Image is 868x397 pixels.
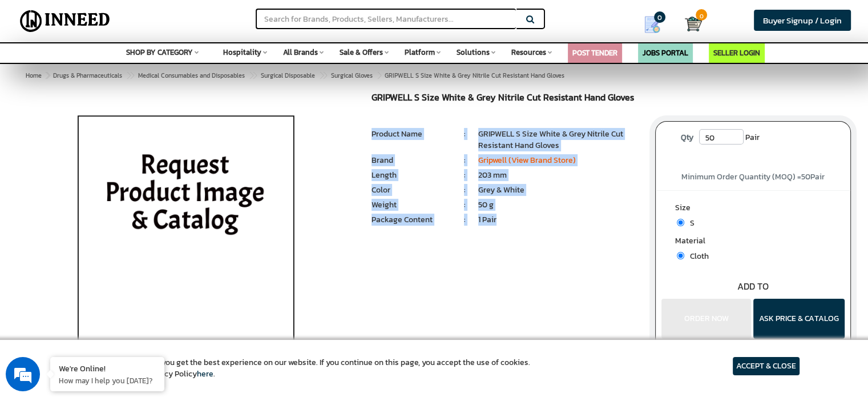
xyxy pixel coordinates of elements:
[656,280,850,293] div: ADD TO
[136,69,247,82] a: Medical Consumables and Disposables
[53,93,319,378] img: GRIPWELL S Size White & Grey Nitrile Cut Resistant Hand Gloves
[644,16,661,33] img: Show My Quotes
[457,47,490,58] span: Solutions
[46,71,49,80] span: >
[478,129,638,151] li: GRIPWELL S Size White & Grey Nitrile Cut Resistant Hand Gloves
[753,299,845,339] button: ASK PRICE & CATALOG
[628,11,685,38] a: my Quotes 0
[59,363,156,374] div: We're Online!
[19,69,48,75] img: logo_Zg8I0qSkbAqR2WFHt3p6CTuqpyXMFPubPcD2OT02zFN43Cy9FUNNG3NEPhM_Q1qe_.png
[685,11,693,37] a: Cart 0
[372,170,451,181] li: Length
[377,69,382,82] span: >
[684,217,695,229] span: S
[675,129,699,146] label: Qty
[51,69,124,82] a: Drugs & Pharmaceuticals
[801,171,810,183] span: 50
[478,154,576,166] a: Gripwell (View Brand Store)
[684,250,709,262] span: Cloth
[572,47,617,58] a: POST TENDER
[763,14,842,27] span: Buyer Signup / Login
[66,123,158,239] span: We're online!
[675,202,831,216] label: Size
[754,10,851,31] a: Buyer Signup / Login
[126,47,193,58] span: SHOP BY CATEGORY
[331,71,373,80] span: Surgical Gloves
[372,214,451,226] li: Package Content
[451,185,478,196] li: :
[15,7,115,35] img: Inneed.Market
[53,71,122,80] span: Drugs & Pharmaceuticals
[261,71,315,80] span: Surgical Disposable
[197,368,213,380] a: here
[372,129,451,140] li: Product Name
[451,199,478,211] li: :
[405,47,435,58] span: Platform
[685,15,702,33] img: Cart
[733,357,800,375] article: ACCEPT & CLOSE
[68,357,530,380] article: We use cookies to ensure you get the best experience on our website. If you continue on this page...
[51,71,564,80] span: GRIPWELL S Size White & Grey Nitrile Cut Resistant Hand Gloves
[713,47,760,58] a: SELLER LOGIN
[138,71,245,80] span: Medical Consumables and Disposables
[478,170,638,181] li: 203 mm
[59,64,192,79] div: Chat with us now
[372,199,451,211] li: Weight
[478,199,638,211] li: 50 g
[451,214,478,226] li: :
[283,47,318,58] span: All Brands
[372,185,451,196] li: Color
[511,47,546,58] span: Resources
[23,69,44,82] a: Home
[451,170,478,181] li: :
[126,69,132,82] span: >
[256,9,516,29] input: Search for Brands, Products, Sellers, Manufacturers...
[90,258,145,266] em: Driven by SalesIQ
[319,69,325,82] span: >
[6,271,217,311] textarea: Type your message and hit 'Enter'
[329,69,375,82] a: Surgical Gloves
[372,155,451,166] li: Brand
[187,6,215,33] div: Minimize live chat window
[372,93,638,106] h1: GRIPWELL S Size White & Grey Nitrile Cut Resistant Hand Gloves
[675,235,831,250] label: Material
[340,47,383,58] span: Sale & Offers
[79,259,87,266] img: salesiqlogo_leal7QplfZFryJ6FIlVepeu7OftD7mt8q6exU6-34PB8prfIgodN67KcxXM9Y7JQ_.png
[223,47,261,58] span: Hospitality
[696,9,707,21] span: 0
[451,129,478,140] li: :
[745,129,760,146] span: Pair
[59,375,156,386] p: How may I help you today?
[451,155,478,166] li: :
[478,185,638,196] li: Grey & White
[478,214,638,226] li: 1 Pair
[259,69,317,82] a: Surgical Disposable
[654,11,665,23] span: 0
[681,171,825,183] span: Minimum Order Quantity (MOQ) = Pair
[249,69,255,82] span: >
[643,47,688,58] a: JOBS PORTAL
